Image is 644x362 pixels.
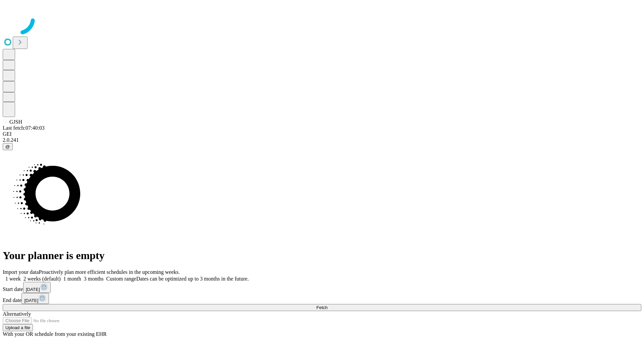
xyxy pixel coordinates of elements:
[3,282,641,293] div: Start date
[3,131,641,137] div: GEI
[3,137,641,143] div: 2.0.241
[3,269,39,275] span: Import your data
[84,276,104,282] span: 3 months
[63,276,81,282] span: 1 month
[5,276,21,282] span: 1 week
[3,311,31,317] span: Alternatively
[24,298,38,303] span: [DATE]
[3,249,641,262] h1: Your planner is empty
[136,276,249,282] span: Dates can be optimized up to 3 months in the future.
[23,276,61,282] span: 2 weeks (default)
[39,269,180,275] span: Proactively plan more efficient schedules in the upcoming weeks.
[3,143,13,150] button: @
[3,331,107,337] span: With your OR schedule from your existing EHR
[23,282,51,293] button: [DATE]
[3,304,641,311] button: Fetch
[3,293,641,304] div: End date
[9,119,22,125] span: GJSH
[3,125,45,131] span: Last fetch: 07:40:03
[5,144,10,149] span: @
[26,287,40,292] span: [DATE]
[21,293,49,304] button: [DATE]
[106,276,136,282] span: Custom range
[316,305,327,310] span: Fetch
[3,324,33,331] button: Upload a file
